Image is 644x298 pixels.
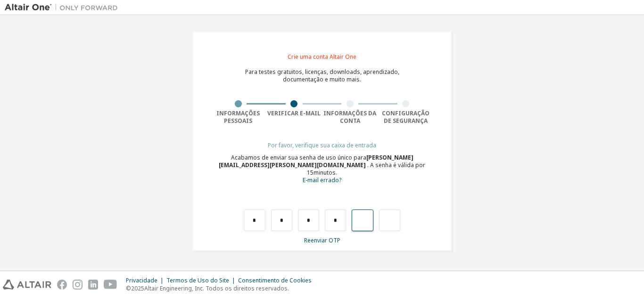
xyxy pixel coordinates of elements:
font: Privacidade [126,276,157,284]
font: [PERSON_NAME][EMAIL_ADDRESS][PERSON_NAME][DOMAIN_NAME] [219,153,413,169]
font: Consentimento de Cookies [238,276,312,284]
font: Por favor, verifique sua caixa de entrada [268,141,376,149]
font: Para testes gratuitos, licenças, downloads, aprendizado, [245,68,399,76]
font: Altair Engineering, Inc. Todos os direitos reservados. [144,284,289,292]
img: linkedin.svg [88,280,98,290]
img: Altair Um [5,3,123,12]
font: Termos de Uso do Site [166,276,229,284]
font: E-mail errado? [303,176,341,184]
font: Acabamos de enviar sua senha de uso único para [231,153,366,161]
font: Verificar e-mail [267,109,321,117]
img: youtube.svg [104,280,117,290]
font: Crie uma conta Altair One [288,53,356,61]
img: altair_logo.svg [3,280,51,290]
font: 2025 [131,284,144,292]
font: minutos. [314,169,337,177]
img: instagram.svg [73,280,83,290]
font: © [126,284,131,292]
font: Reenviar OTP [304,236,340,244]
font: documentação e muito mais. [283,75,361,83]
img: facebook.svg [57,280,67,290]
font: . A senha é válida por [367,161,425,169]
font: Informações pessoais [216,109,260,125]
font: Configuração de segurança [382,109,429,125]
font: Informações da conta [323,109,376,125]
a: Voltar ao formulário de inscrição [303,177,341,184]
font: 15 [307,169,314,177]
